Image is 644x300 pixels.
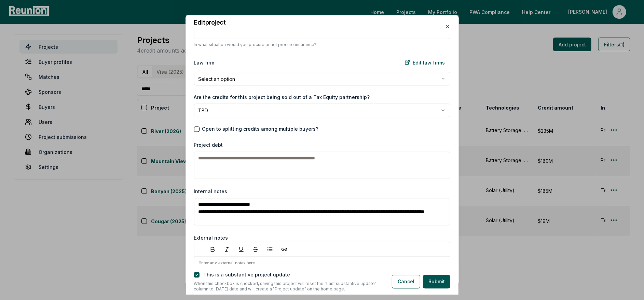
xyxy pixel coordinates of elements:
[194,189,228,195] label: Internal notes
[194,94,370,101] label: Are the credits for this project being sold out of a Tax Equity partnership?
[204,272,290,278] label: This is a substantive project update
[194,142,223,148] label: Project debt
[202,126,319,133] label: Open to splitting credits among multiple buyers?
[194,42,451,47] p: In what situation would you procure or not procure insurance?
[194,235,228,241] label: External notes
[194,59,215,66] label: Law firm
[194,20,226,26] h2: Edit project
[194,281,381,292] p: When this checkbox is checked, saving this project will reset the "Last substantive update" colum...
[392,275,420,288] button: Cancel
[399,56,450,69] a: Edit law firms
[423,275,450,288] button: Submit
